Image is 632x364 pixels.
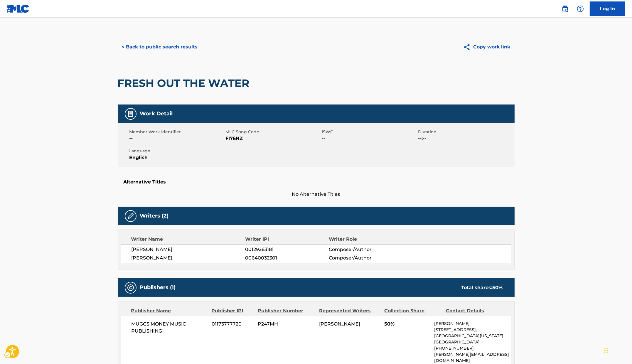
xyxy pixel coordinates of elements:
[212,307,253,314] div: Publisher IPI
[434,339,511,345] p: [GEOGRAPHIC_DATA]
[604,342,608,359] div: Drag
[322,135,417,142] span: --
[418,135,513,142] span: --:--
[129,154,224,161] span: English
[463,43,473,51] img: Copy work link
[129,129,224,135] span: Member Work Identifier
[140,110,173,117] h5: Work Detail
[434,327,511,333] p: [STREET_ADDRESS],
[434,321,511,327] p: [PERSON_NAME]
[118,191,515,198] span: No Alternative Titles
[459,40,515,54] button: Copy work link
[577,5,584,12] img: help
[493,285,503,290] span: 50 %
[603,336,632,364] div: Chat Widget
[127,213,134,220] img: Writers
[329,246,405,253] span: Composer/Author
[258,321,315,328] span: P247MH
[226,135,321,142] span: FI76NZ
[319,321,360,327] span: [PERSON_NAME]
[127,110,134,117] img: Work Detail
[446,307,503,314] div: Contact Details
[118,40,202,54] button: < Back to public search results
[434,351,511,364] p: [PERSON_NAME][EMAIL_ADDRESS][DOMAIN_NAME]
[258,307,315,314] div: Publisher Number
[118,77,252,90] h2: FRESH OUT THE WATER
[319,307,380,314] div: Represented Writers
[7,4,30,13] img: MLC Logo
[132,255,245,262] span: [PERSON_NAME]
[562,5,569,12] img: search
[131,236,245,243] div: Writer Name
[132,246,245,253] span: [PERSON_NAME]
[245,255,328,262] span: 00640032301
[418,129,513,135] span: Duration
[329,236,405,243] div: Writer Role
[140,213,169,219] h5: Writers (2)
[127,284,134,291] img: Publishers
[132,321,208,335] span: MUGGS MONEY MUSIC PUBLISHING
[434,333,511,339] p: [GEOGRAPHIC_DATA][US_STATE]
[384,321,430,328] span: 50%
[322,129,417,135] span: ISWC
[384,307,441,314] div: Collection Share
[461,284,503,291] div: Total shares:
[434,345,511,351] p: [PHONE_NUMBER]
[124,179,509,185] h5: Alternative Titles
[245,236,329,243] div: Writer IPI
[603,336,632,364] iframe: Hubspot Iframe
[129,135,224,142] span: --
[590,1,625,16] a: Log In
[329,255,405,262] span: Composer/Author
[226,129,321,135] span: MLC Song Code
[245,246,328,253] span: 00129263181
[129,148,224,154] span: Language
[131,307,207,314] div: Publisher Name
[212,321,253,328] span: 01173777720
[140,284,176,291] h5: Publishers (1)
